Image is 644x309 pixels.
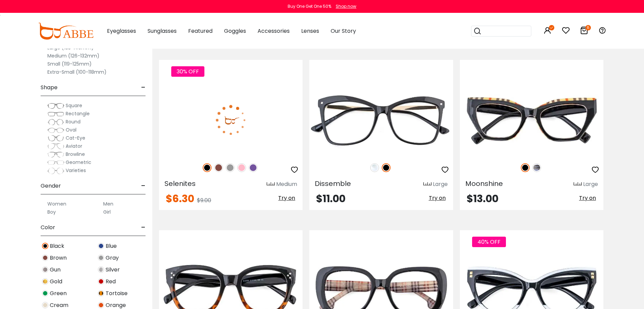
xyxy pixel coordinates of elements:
span: Selenites [164,179,196,188]
div: Large [433,180,448,188]
span: Gun [50,266,61,274]
img: Rectangle.png [47,111,64,117]
img: Black [203,163,212,172]
img: Cream [42,302,48,308]
img: Varieties.png [47,167,64,174]
img: Black [521,163,530,172]
span: Cat-Eye [66,135,85,141]
button: Try on [427,194,448,203]
img: Gun [42,266,48,273]
img: Clear [370,163,379,172]
img: Gold [42,278,48,285]
img: abbeglasses.com [38,23,93,40]
img: Brown [42,255,48,261]
label: Small (119-125mm) [47,60,92,68]
span: Accessories [258,27,290,35]
div: Buy One Get One 50% [288,3,331,9]
span: Moonshine [465,179,503,188]
label: Extra-Small (100-118mm) [47,68,107,76]
span: Green [50,289,67,298]
label: Men [103,200,113,208]
img: Black [382,163,391,172]
label: Girl [103,208,111,216]
a: 6 [580,28,588,35]
span: Tortoise [106,289,128,298]
img: Silver [98,266,104,273]
span: Varieties [66,167,86,174]
span: 40% OFF [472,237,506,247]
span: Lenses [301,27,319,35]
button: Try on [577,194,598,203]
span: Goggles [224,27,246,35]
span: - [141,79,146,96]
img: Orange [98,302,104,308]
span: Gender [41,178,61,194]
span: Black [50,242,64,250]
i: 6 [585,25,591,30]
span: $9.00 [197,196,211,204]
span: Try on [278,194,295,202]
img: Tortoise [98,290,104,296]
img: Green [42,290,48,296]
span: Blue [106,242,117,250]
span: Dissemble [315,179,351,188]
span: - [141,178,146,194]
label: Medium (126-132mm) [47,52,99,60]
img: Black Selenites - TR Universal Bridge Fit [159,84,303,156]
img: size ruler [423,182,431,187]
img: Gray [98,255,104,261]
span: Browline [66,151,85,158]
span: Round [66,118,81,125]
span: Aviator [66,143,82,149]
span: Our Story [331,27,356,35]
img: Geometric.png [47,159,64,166]
span: $13.00 [467,191,498,206]
div: Medium [276,180,297,188]
span: Rectangle [66,110,90,117]
span: Silver [106,266,120,274]
div: Large [583,180,598,188]
span: Sunglasses [148,27,177,35]
span: 30% OFF [171,66,204,77]
img: Striped [532,163,541,172]
img: Blue [98,243,104,249]
button: Try on [276,194,297,203]
span: Oval [66,126,76,133]
span: Gray [106,254,119,262]
span: Shape [41,79,58,96]
span: Square [66,102,82,109]
span: Featured [188,27,213,35]
img: size ruler [267,182,275,187]
img: Browline.png [47,151,64,158]
label: Boy [47,208,56,216]
label: Women [47,200,66,208]
span: Geometric [66,159,91,166]
span: Try on [429,194,446,202]
img: Red [98,278,104,285]
img: Black [42,243,48,249]
img: Gray [226,163,235,172]
img: Black Moonshine - Acetate ,Universal Bridge Fit [460,84,603,156]
span: $6.30 [166,191,194,206]
span: Eyeglasses [107,27,136,35]
span: Try on [579,194,596,202]
img: Oval.png [47,127,64,134]
img: Brown [214,163,223,172]
span: Red [106,278,116,286]
span: Color [41,219,55,236]
img: Cat-Eye.png [47,135,64,142]
span: Gold [50,278,62,286]
img: Pink [237,163,246,172]
img: size ruler [574,182,582,187]
img: Aviator.png [47,143,64,150]
span: - [141,219,146,236]
a: Shop now [332,3,356,9]
img: Round.png [47,119,64,125]
img: Black Dissemble - Plastic ,Universal Bridge Fit [309,84,453,156]
img: Square.png [47,102,64,109]
span: $11.00 [316,191,346,206]
div: Shop now [336,3,356,9]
